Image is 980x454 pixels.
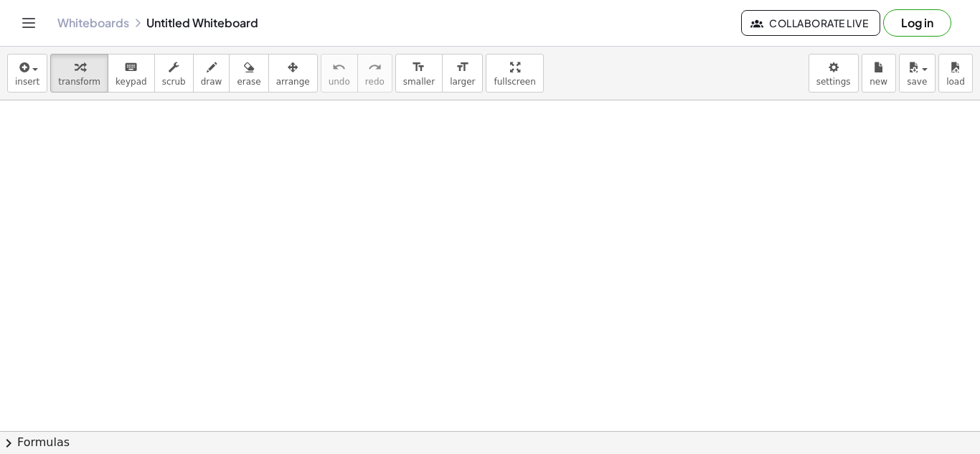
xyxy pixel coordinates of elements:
[201,77,222,87] span: draw
[899,54,936,93] button: save
[58,77,100,87] span: transform
[395,54,443,93] button: format_sizesmaller
[938,54,973,93] button: load
[450,77,475,87] span: larger
[486,54,543,93] button: fullscreen
[456,59,469,76] i: format_size
[883,9,951,37] button: Log in
[237,77,260,87] span: erase
[108,54,155,93] button: keyboardkeypad
[229,54,268,93] button: erase
[154,54,194,93] button: scrub
[365,77,385,87] span: redo
[329,77,350,87] span: undo
[809,54,859,93] button: settings
[7,54,47,93] button: insert
[124,59,138,76] i: keyboard
[357,54,392,93] button: redoredo
[116,77,147,87] span: keypad
[494,77,535,87] span: fullscreen
[753,16,868,29] span: Collaborate Live
[412,59,425,76] i: format_size
[870,77,887,87] span: new
[816,77,851,87] span: settings
[403,77,435,87] span: smaller
[276,77,310,87] span: arrange
[321,54,358,93] button: undoundo
[907,77,927,87] span: save
[946,77,965,87] span: load
[162,77,186,87] span: scrub
[57,16,129,30] a: Whiteboards
[17,11,40,34] button: Toggle navigation
[368,59,382,76] i: redo
[268,54,318,93] button: arrange
[442,54,483,93] button: format_sizelarger
[15,77,39,87] span: insert
[332,59,346,76] i: undo
[193,54,230,93] button: draw
[862,54,896,93] button: new
[50,54,108,93] button: transform
[741,10,880,36] button: Collaborate Live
